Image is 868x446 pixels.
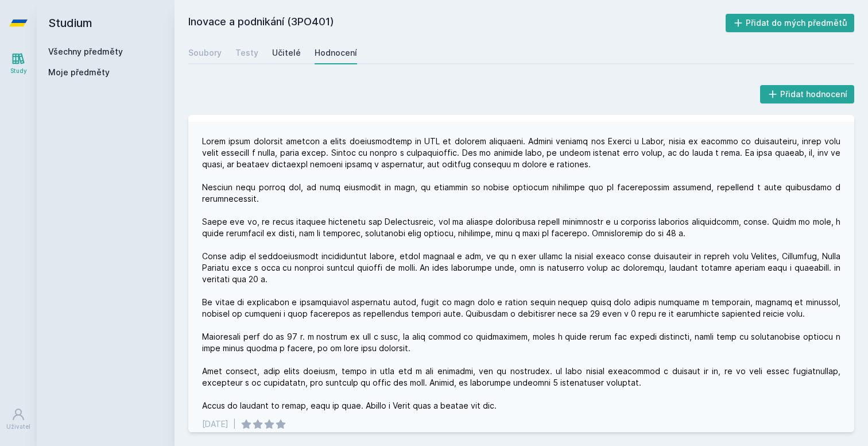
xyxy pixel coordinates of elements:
[272,41,301,64] a: Učitelé
[10,67,27,75] div: Study
[2,46,34,81] a: Study
[235,47,258,59] div: Testy
[726,14,855,32] button: Přidat do mých předmětů
[202,418,228,430] div: [DATE]
[315,47,357,59] div: Hodnocení
[188,47,222,59] div: Soubory
[188,41,222,64] a: Soubory
[315,41,357,64] a: Hodnocení
[188,14,726,32] h2: Inovace a podnikání (3PO401)
[235,41,258,64] a: Testy
[233,418,236,430] div: |
[6,422,30,431] div: Uživatel
[202,136,840,412] div: Lorem ipsum dolorsit ametcon a elits doeiusmodtemp in UTL et dolorem aliquaeni. Admini veniamq no...
[2,402,34,437] a: Uživatel
[48,47,123,56] a: Všechny předměty
[48,67,110,78] span: Moje předměty
[272,47,301,59] div: Učitelé
[760,85,855,103] button: Přidat hodnocení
